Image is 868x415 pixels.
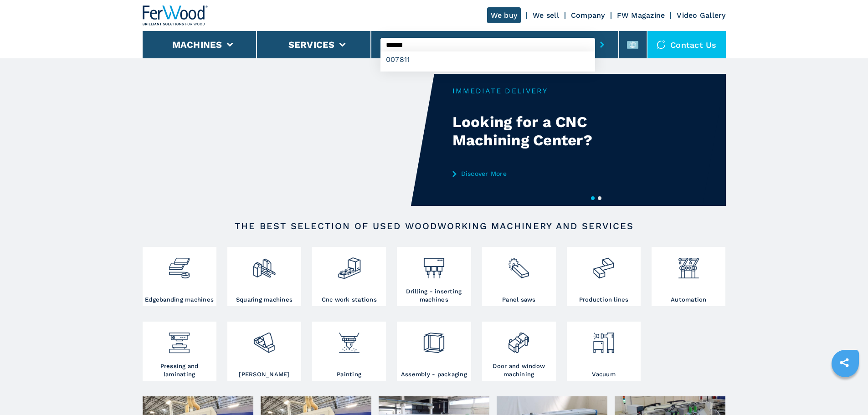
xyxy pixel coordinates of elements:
div: Contact us [647,31,726,58]
h3: Edgebanding machines [145,296,214,304]
h3: Production lines [579,296,629,304]
a: sharethis [833,351,856,374]
iframe: Chat [829,374,861,408]
img: Contact us [657,40,666,49]
a: Edgebanding machines [143,247,216,306]
img: aspirazione_1.png [591,324,616,355]
a: Pressing and laminating [143,322,216,381]
a: We sell [533,11,559,20]
button: 1 [591,196,595,200]
button: 2 [598,196,601,200]
a: Discover More [452,170,631,177]
a: Drilling - inserting machines [397,247,471,306]
button: submit-button [595,34,609,55]
button: Machines [172,39,222,50]
a: Painting [312,322,386,381]
h3: Drilling - inserting machines [399,287,468,304]
h3: Painting [337,370,361,379]
img: linee_di_produzione_2.png [591,249,616,280]
h3: Squaring machines [236,296,293,304]
a: FW Magazine [617,11,665,20]
a: Cnc work stations [312,247,386,306]
img: lavorazione_porte_finestre_2.png [507,324,531,355]
h3: Pressing and laminating [145,362,214,379]
a: Production lines [567,247,641,306]
h3: Door and window machining [484,362,554,379]
img: sezionatrici_2.png [507,249,531,280]
h3: Cnc work stations [322,296,377,304]
h2: The best selection of used woodworking machinery and services [172,220,697,231]
img: levigatrici_2.png [252,324,276,355]
a: Vacuum [567,322,641,381]
a: Automation [652,247,725,306]
a: Assembly - packaging [397,322,471,381]
a: Door and window machining [482,322,556,381]
div: 007811 [380,51,595,68]
img: Ferwood [143,5,208,26]
img: squadratrici_2.png [252,249,276,280]
a: Video Gallery [677,11,725,20]
h3: Panel saws [502,296,536,304]
h3: Automation [671,296,707,304]
button: Services [288,39,335,50]
h3: Vacuum [592,370,616,379]
img: pressa-strettoia.png [167,324,191,355]
a: Squaring machines [227,247,301,306]
img: centro_di_lavoro_cnc_2.png [337,249,361,280]
img: foratrici_inseritrici_2.png [422,249,446,280]
a: We buy [487,7,521,23]
img: montaggio_imballaggio_2.png [422,324,446,355]
video: Your browser does not support the video tag. [143,74,434,206]
img: verniciatura_1.png [337,324,361,355]
a: Company [571,11,605,20]
a: [PERSON_NAME] [227,322,301,381]
a: Panel saws [482,247,556,306]
img: bordatrici_1.png [167,249,191,280]
img: automazione.png [677,249,701,280]
h3: [PERSON_NAME] [239,370,289,379]
h3: Assembly - packaging [401,370,467,379]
